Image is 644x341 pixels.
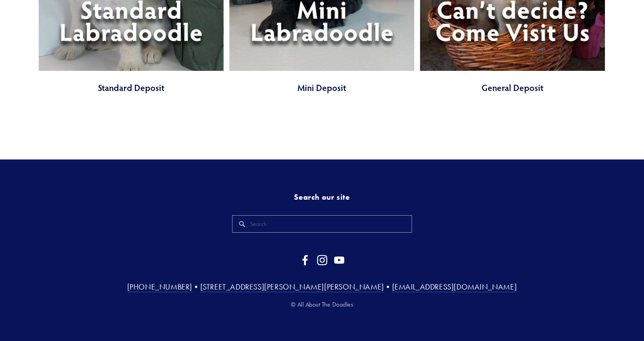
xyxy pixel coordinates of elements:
[232,215,412,233] input: Search
[300,255,311,266] a: Facebook
[200,282,384,292] a: [STREET_ADDRESS][PERSON_NAME][PERSON_NAME]
[317,255,328,266] a: Instagram
[127,282,192,292] a: [PHONE_NUMBER]
[334,255,345,266] a: YouTube
[39,282,605,292] h3: • •
[392,282,517,292] a: [EMAIL_ADDRESS][DOMAIN_NAME]
[39,300,605,310] p: © All About The Doodles
[294,192,350,202] strong: Search our site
